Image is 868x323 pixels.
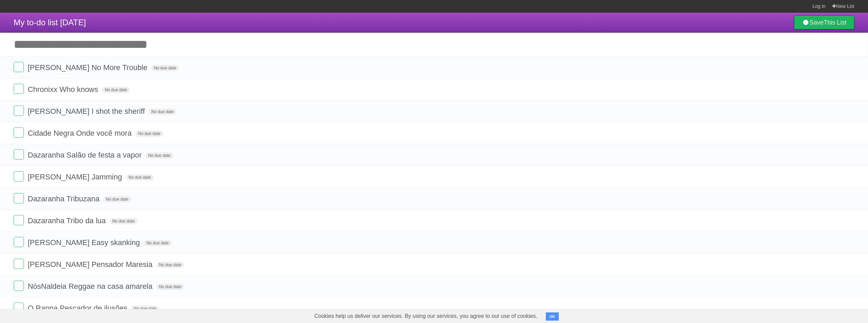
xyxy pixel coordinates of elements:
[28,107,146,116] span: [PERSON_NAME] I shot the sheriff
[28,63,149,72] span: [PERSON_NAME] No More Trouble
[308,309,544,323] span: Cookies help us deliver our services. By using our services, you agree to our use of cookies.
[14,171,24,181] label: Done
[131,306,159,312] span: No due date
[28,282,154,291] span: NósNaldeia Reggae na casa amarela
[145,152,173,159] span: No due date
[28,85,100,94] span: Chronixx Who knows
[14,193,24,203] label: Done
[103,196,131,202] span: No due date
[28,173,124,181] span: [PERSON_NAME] Jamming
[151,65,179,71] span: No due date
[28,129,133,137] span: Cidade Negra Onde você mora
[14,149,24,160] label: Done
[794,16,854,29] a: SaveThis List
[14,62,24,72] label: Done
[144,240,171,246] span: No due date
[136,131,163,137] span: No due date
[156,284,184,290] span: No due date
[28,260,154,269] span: [PERSON_NAME] Pensador Maresia
[156,262,184,268] span: No due date
[14,127,24,138] label: Done
[546,312,559,321] button: OK
[28,304,129,312] span: O Rappa Pescador de ilusões
[14,259,24,269] label: Done
[824,19,846,26] b: This List
[14,106,24,116] label: Done
[14,18,86,27] span: My to-do list [DATE]
[14,237,24,247] label: Done
[28,216,108,225] span: Dazaranha Tribo da lua
[14,302,24,313] label: Done
[126,174,154,180] span: No due date
[28,151,143,159] span: Dazaranha Salão de festa a vapor
[110,218,137,224] span: No due date
[102,87,130,93] span: No due date
[14,215,24,225] label: Done
[28,194,101,203] span: Dazaranha Tribuzana
[14,281,24,291] label: Done
[28,238,142,247] span: [PERSON_NAME] Easy skanking
[148,109,176,115] span: No due date
[14,84,24,94] label: Done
